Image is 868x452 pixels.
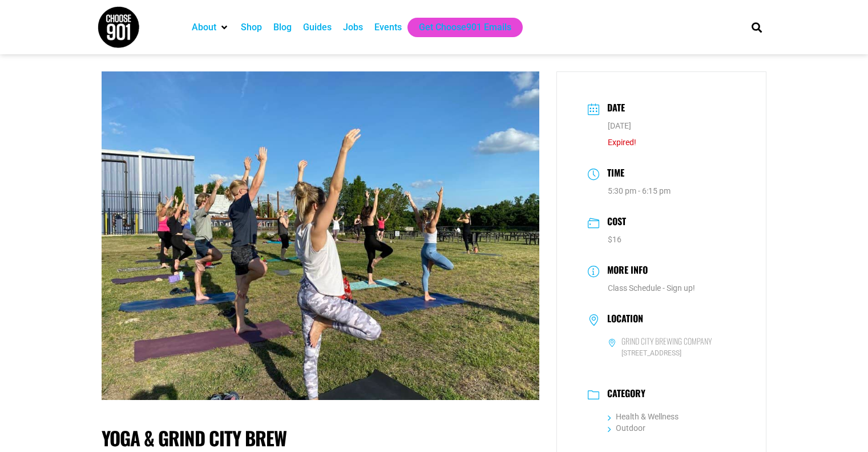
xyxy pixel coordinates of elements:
[186,18,732,37] nav: Main nav
[608,283,695,293] a: Class Schedule - Sign up!
[192,21,216,34] a: About
[601,101,625,117] h3: Date
[608,423,645,433] a: Outdoor
[601,388,645,402] h3: Category
[608,186,671,195] abbr: 5:30 pm - 6:15 pm
[747,18,766,37] div: Search
[601,214,626,231] h3: Cost
[303,21,332,34] a: Guides
[419,21,511,34] a: Get Choose901 Emails
[601,313,643,327] h3: Location
[621,336,712,346] h6: Grind City Brewing Company
[608,412,679,421] a: Health & Wellness
[608,348,736,359] span: [STREET_ADDRESS]
[601,263,648,279] h3: More Info
[343,21,363,34] a: Jobs
[608,121,631,130] span: [DATE]
[241,21,262,34] a: Shop
[102,427,539,450] h1: YOGA & GRIND CITY BREW
[601,166,624,182] h3: Time
[186,18,235,37] div: About
[273,21,292,34] a: Blog
[608,138,636,147] span: Expired!
[588,234,736,246] dd: $16
[374,21,402,34] a: Events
